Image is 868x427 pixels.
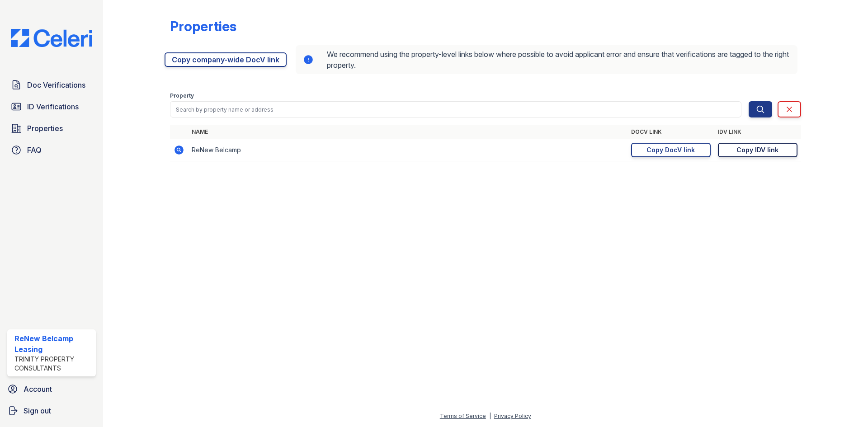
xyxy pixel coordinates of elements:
th: Name [188,125,627,139]
a: Terms of Service [440,413,486,419]
span: FAQ [27,145,42,155]
a: Copy company-wide DocV link [165,52,287,67]
img: CE_Logo_Blue-a8612792a0a2168367f1c8372b55b34899dd931a85d93a1a3d3e32e68fde9ad4.png [4,29,99,47]
a: Copy DocV link [631,143,711,157]
a: Account [4,380,99,398]
span: Account [24,384,52,394]
span: Sign out [24,405,51,416]
a: Sign out [4,402,99,420]
div: Copy IDV link [736,145,778,155]
div: Copy DocV link [646,145,695,155]
input: Search by property name or address [170,101,741,117]
div: Trinity Property Consultants [14,355,92,373]
a: Privacy Policy [494,413,531,419]
a: ID Verifications [7,98,96,116]
span: Doc Verifications [27,80,85,90]
a: FAQ [7,141,96,159]
div: | [489,413,491,419]
div: Properties [170,18,236,34]
span: Properties [27,123,63,134]
a: Doc Verifications [7,76,96,94]
span: ID Verifications [27,101,79,112]
div: ReNew Belcamp Leasing [14,333,92,355]
th: IDV Link [714,125,801,139]
a: Copy IDV link [718,143,797,157]
a: Properties [7,119,96,137]
td: ReNew Belcamp [188,139,627,161]
th: DocV Link [627,125,714,139]
label: Property [170,92,194,99]
div: We recommend using the property-level links below where possible to avoid applicant error and ens... [296,45,797,74]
